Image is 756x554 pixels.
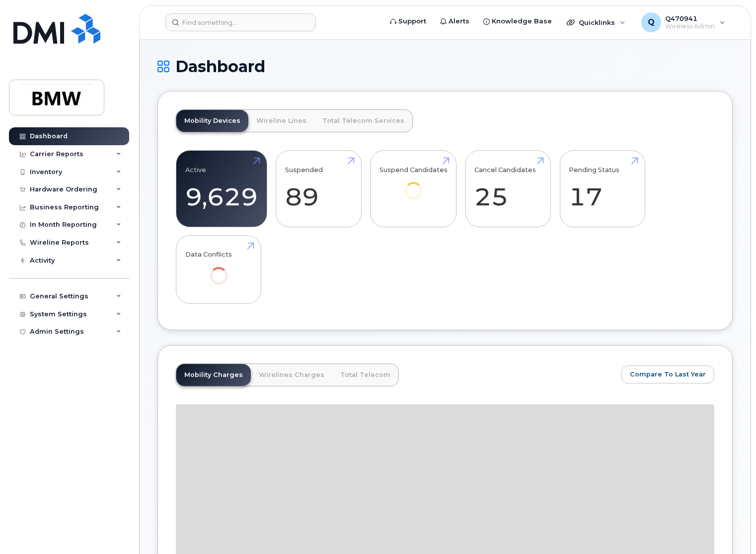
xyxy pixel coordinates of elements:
[379,156,448,213] a: Suspend Candidates
[185,156,258,222] a: Active 9,629
[630,369,706,379] span: Compare To Last Year
[285,156,352,222] a: Suspended 89
[251,364,332,386] a: Wirelines Charges
[176,110,248,132] a: Mobility Devices
[248,110,314,132] a: Wireline Lines
[314,110,412,132] a: Total Telecom Services
[176,364,251,386] a: Mobility Charges
[332,364,398,386] a: Total Telecom
[157,58,733,75] h1: Dashboard
[621,366,714,383] button: Compare To Last Year
[185,241,252,298] a: Data Conflicts
[569,156,636,222] a: Pending Status 17
[474,156,541,222] a: Cancel Candidates 25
